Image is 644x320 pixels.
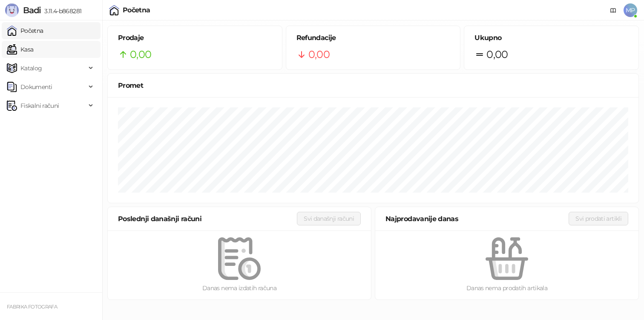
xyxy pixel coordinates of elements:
button: Svi današnji računi [297,212,361,225]
div: Poslednji današnji računi [118,213,297,224]
div: Danas nema izdatih računa [121,283,357,293]
span: Fiskalni računi [20,97,59,114]
div: Početna [123,7,150,14]
span: 0,00 [308,46,330,63]
a: Kasa [7,41,33,58]
h5: Prodaje [118,33,272,43]
button: Svi prodati artikli [569,212,628,225]
h5: Refundacije [296,33,450,43]
span: Badi [23,5,41,15]
a: Početna [7,22,43,39]
span: MP [624,3,637,17]
span: 3.11.4-b868281 [41,7,81,15]
span: Katalog [20,60,42,77]
small: FABRIKA FOTOGRAFA [7,304,57,310]
a: Dokumentacija [607,3,620,17]
div: Danas nema prodatih artikala [389,283,625,293]
span: 0,00 [486,46,508,63]
span: 0,00 [130,46,151,63]
span: Dokumenti [20,78,52,95]
h5: Ukupno [474,33,628,43]
div: Promet [118,80,628,91]
div: Najprodavanije danas [385,213,569,224]
img: Logo [5,3,19,17]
